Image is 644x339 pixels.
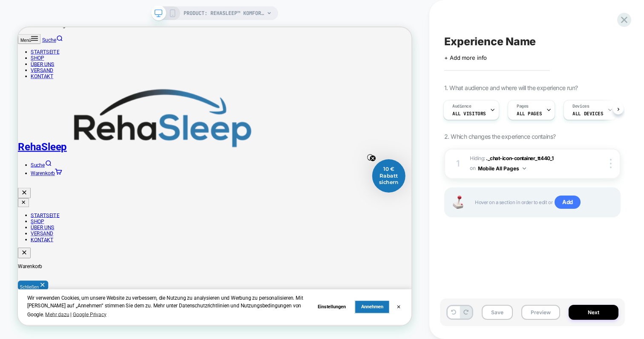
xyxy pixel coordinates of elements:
button: Next [569,305,618,320]
span: Hover on a section in order to edit or [475,196,611,209]
button: Mobile All Pages [478,163,526,174]
span: 1. What audience and where will the experience run? [444,84,578,91]
a: KONTAKT [17,61,47,69]
span: Warenkorb [17,190,49,199]
img: Joystick [449,196,466,209]
div: 10 € Rabatt sichernClose teaser [472,176,517,220]
a: SHOP [17,254,35,263]
a: ÜBER UNS [17,263,49,271]
span: on [470,164,475,173]
span: ._chat-icon-container_tt440_1 [486,155,553,161]
a: ÜBER UNS [17,45,49,53]
span: Menü [3,14,17,20]
span: Add [555,196,581,209]
img: RehaSleep [65,78,321,164]
div: 1 [454,156,462,171]
a: SHOP [17,37,35,45]
span: PRODUCT: RehaSleep™ Komfort [lattenrost elektrisch verstellbar] [184,6,264,20]
a: Warenkorb [17,190,525,207]
span: Hiding : [470,154,580,174]
button: Save [482,305,513,320]
span: Devices [572,103,589,109]
a: Suche [17,179,45,187]
span: Suche [32,13,51,21]
img: down arrow [523,167,526,169]
span: Suche [17,179,36,187]
span: 10 € Rabatt sichern [482,185,508,210]
button: Close teaser [466,169,474,178]
span: All Visitors [452,111,486,117]
button: Preview [521,305,560,320]
a: VERSAND [17,271,47,279]
span: ALL DEVICES [572,111,603,117]
span: 2. Which changes the experience contains? [444,133,555,140]
span: Experience Name [444,35,536,48]
span: + Add more info [444,54,487,61]
img: close [610,159,612,168]
a: Suche [32,13,60,21]
a: STARTSEITE [17,29,55,37]
span: ALL PAGES [517,111,542,117]
a: VERSAND [17,53,47,61]
span: Audience [452,103,471,109]
a: KONTAKT [17,279,47,287]
a: STARTSEITE [17,246,55,254]
span: Pages [517,103,529,109]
